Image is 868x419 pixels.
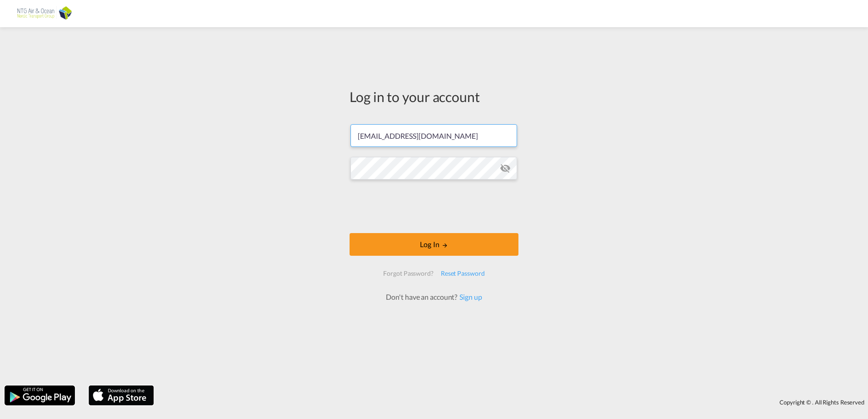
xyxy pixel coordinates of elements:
[14,4,75,24] img: e656f910b01211ecad38b5b032e214e6.png
[365,189,503,224] iframe: reCAPTCHA
[350,87,518,106] div: Log in to your account
[4,385,76,406] img: google.png
[376,292,492,302] div: Don't have an account?
[500,163,511,174] md-icon: icon-eye-off
[350,233,518,256] button: LOGIN
[437,265,488,282] div: Reset Password
[158,395,868,410] div: Copyright © . All Rights Reserved
[380,265,437,282] div: Forgot Password?
[457,292,482,301] a: Sign up
[88,385,155,406] img: apple.png
[350,124,517,147] input: Enter email/phone number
